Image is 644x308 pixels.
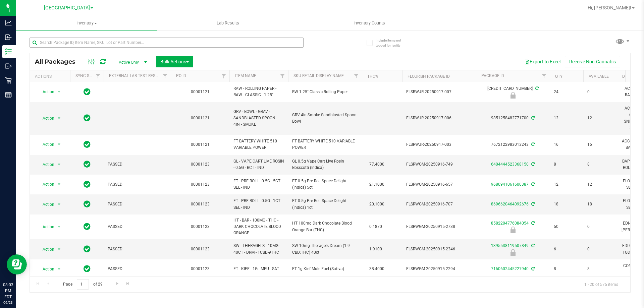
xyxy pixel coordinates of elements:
[37,264,55,274] span: Action
[233,217,284,237] span: HT - BAR - 100MG - THC - DARK CHOCOLATE BLOOD ORANGE
[55,180,63,189] span: select
[191,266,210,271] a: 00001123
[554,161,579,168] span: 8
[554,246,579,252] span: 6
[351,70,362,82] a: Filter
[109,73,162,78] a: External Lab Test Result
[475,249,551,256] div: Newly Received
[491,221,529,226] a: 8582204776084054
[579,279,624,289] span: 1 - 20 of 575 items
[587,266,613,272] span: 8
[408,74,450,79] a: Flourish Package ID
[55,87,63,97] span: select
[475,92,551,99] div: Newly Received
[406,201,472,207] span: FLSRWGM-20250916-707
[530,116,535,120] span: Sync from Compliance System
[554,181,579,188] span: 12
[84,87,91,97] span: In Sync
[156,56,193,67] button: Bulk Actions
[587,89,613,95] span: 0
[292,178,358,191] span: FT 0.5g Pre-Roll Space Delight (Indica) 5ct
[55,200,63,209] span: select
[55,114,63,123] span: select
[84,244,91,254] span: In Sync
[539,70,550,82] a: Filter
[366,264,388,274] span: 38.4000
[491,266,529,271] a: 7160602445227940
[16,16,157,30] a: Inventory
[5,19,12,26] inline-svg: Analytics
[292,198,358,210] span: FT 0.5g Pre-Roll Space Delight (Indica) 1ct
[55,245,63,254] span: select
[475,227,551,233] div: Launch Hold
[233,178,284,191] span: FT - PRE-ROLL - 0.5G - 5CT - SEL - IND
[344,20,394,26] span: Inventory Counts
[406,161,472,168] span: FLSRWGM-20250916-749
[587,141,613,148] span: 16
[292,243,358,255] span: SW 10mg Theragels Dream (1:9 CBD:THC) 40ct
[376,38,409,48] span: Include items not tagged for facility
[366,160,388,169] span: 77.4000
[233,158,284,171] span: GL - VAPE CART LIVE ROSIN - 0.5G - BCT - IND
[554,224,579,230] span: 50
[530,182,535,187] span: Sync from Compliance System
[7,254,27,274] iframe: Resource center
[587,181,613,188] span: 12
[554,201,579,207] span: 18
[37,222,55,232] span: Action
[491,202,529,206] a: 8696620464092676
[55,264,63,274] span: select
[366,244,385,254] span: 1.9100
[233,109,284,128] span: GRV - BOWL - GRAV - SANDBLASTED SPOON - 4IN - SMOKE
[588,5,631,10] span: Hi, [PERSON_NAME]!
[35,74,67,79] div: Actions
[191,182,210,187] a: 00001123
[112,279,122,288] a: Go to the next page
[3,282,13,300] p: 08:03 PM EDT
[491,182,529,187] a: 9680941061600387
[5,48,12,55] inline-svg: Inventory
[366,222,385,232] span: 0.1870
[292,158,358,171] span: GL 0.5g Vape Cart Live Rosin Bosscotti (Indica)
[5,77,12,84] inline-svg: Retail
[37,200,55,209] span: Action
[108,224,167,230] span: PASSED
[406,181,472,188] span: FLSRWGM-20250916-657
[293,73,344,78] a: Sku Retail Display Name
[406,115,472,121] span: FLSRWJR-20250917-006
[367,74,378,79] a: THC%
[37,114,55,123] span: Action
[191,162,210,167] a: 00001123
[554,89,579,95] span: 24
[30,38,304,48] input: Search Package ID, Item Name, SKU, Lot or Part Number...
[108,181,167,188] span: PASSED
[406,266,472,272] span: FLSRWGM-20250915-2294
[406,246,472,252] span: FLSRWGM-20250915-2346
[191,224,210,229] a: 00001123
[475,85,551,99] div: [CREDIT_CARD_NUMBER]
[108,161,167,168] span: PASSED
[530,221,535,226] span: Sync from Compliance System
[16,20,157,26] span: Inventory
[406,141,472,148] span: FLSRWJR-20250917-003
[235,73,256,78] a: Item Name
[587,224,613,230] span: 0
[37,160,55,169] span: Action
[530,266,535,271] span: Sync from Compliance System
[84,113,91,123] span: In Sync
[534,86,539,91] span: Sync from Compliance System
[530,162,535,167] span: Sync from Compliance System
[292,266,358,272] span: FT 1g Kief Mule Fuel (Sativa)
[208,20,248,26] span: Lab Results
[565,56,620,67] button: Receive Non-Cannabis
[191,116,210,120] a: 00001121
[554,266,579,272] span: 8
[37,140,55,149] span: Action
[530,243,535,248] span: Sync from Compliance System
[75,73,101,78] a: Sync Status
[157,16,299,30] a: Lab Results
[176,73,186,78] a: PO ID
[233,85,284,98] span: RAW - ROLLING PAPER - RAW - CLASSIC - 1.25"
[84,222,91,231] span: In Sync
[84,160,91,169] span: In Sync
